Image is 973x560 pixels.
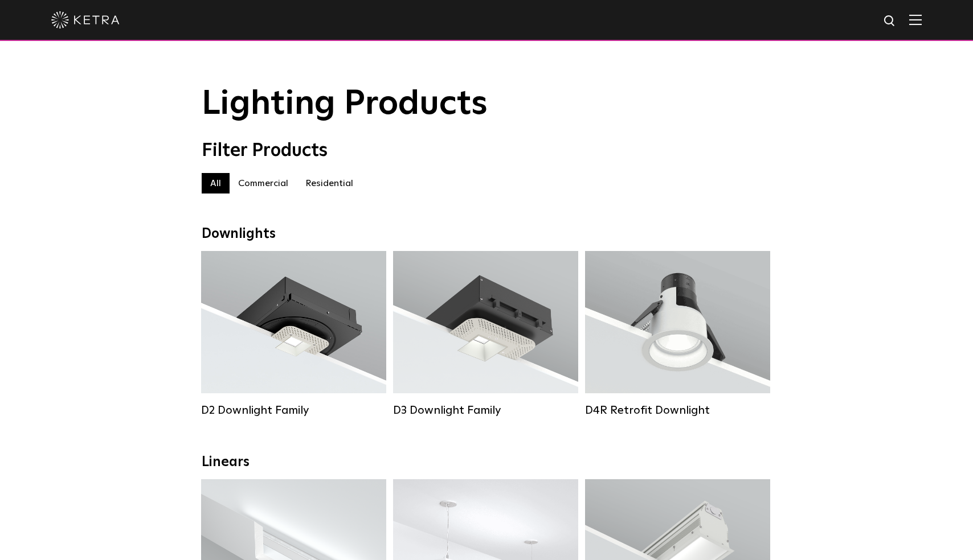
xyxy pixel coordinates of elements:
span: Lighting Products [202,87,488,121]
a: D4R Retrofit Downlight Lumen Output:800Colors:White / BlackBeam Angles:15° / 25° / 40° / 60°Watta... [585,251,770,416]
div: Downlights [202,226,771,242]
label: All [202,173,230,193]
div: Linears [202,454,771,471]
img: ketra-logo-2019-white [51,11,120,28]
img: search icon [883,14,897,28]
div: Filter Products [202,140,771,162]
a: D2 Downlight Family Lumen Output:1200Colors:White / Black / Gloss Black / Silver / Bronze / Silve... [201,251,386,416]
img: Hamburger%20Nav.svg [909,14,922,25]
label: Residential [297,173,362,193]
div: D3 Downlight Family [393,403,578,417]
a: D3 Downlight Family Lumen Output:700 / 900 / 1100Colors:White / Black / Silver / Bronze / Paintab... [393,251,578,416]
div: D2 Downlight Family [201,403,386,417]
label: Commercial [230,173,297,193]
div: D4R Retrofit Downlight [585,403,770,417]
